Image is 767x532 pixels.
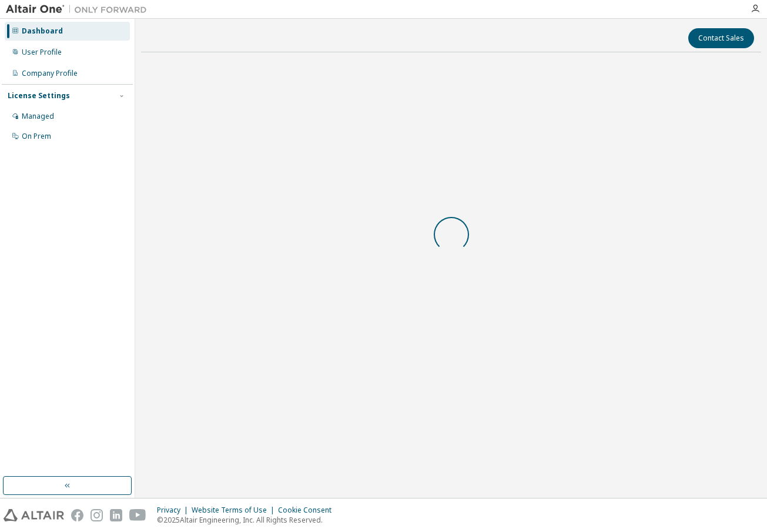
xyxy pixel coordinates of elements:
[22,69,78,78] div: Company Profile
[22,132,51,141] div: On Prem
[278,506,339,515] div: Cookie Consent
[8,91,70,101] div: License Settings
[22,112,54,121] div: Managed
[688,28,754,48] button: Contact Sales
[157,515,339,525] p: © 2025 Altair Engineering, Inc. All Rights Reserved.
[91,509,103,521] img: instagram.svg
[71,509,83,521] img: facebook.svg
[22,48,62,57] div: User Profile
[6,4,153,15] img: Altair One
[110,509,122,521] img: linkedin.svg
[22,26,63,36] div: Dashboard
[129,509,146,521] img: youtube.svg
[192,506,278,515] div: Website Terms of Use
[4,509,64,521] img: altair_logo.svg
[157,506,192,515] div: Privacy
